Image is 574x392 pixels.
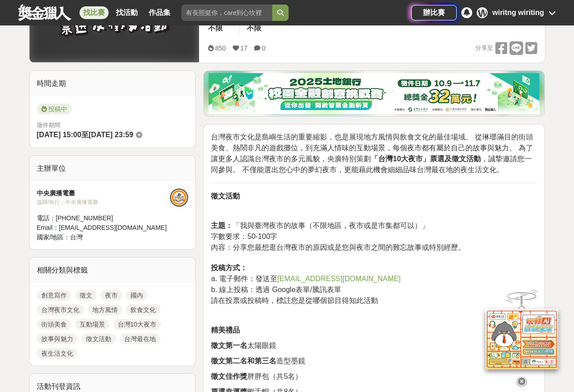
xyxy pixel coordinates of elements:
[37,122,60,129] span: 徵件期間
[37,213,170,223] div: 電話： [PHONE_NUMBER]
[211,275,400,283] span: a. 電子郵件：發送至
[208,24,223,32] span: 不限
[211,264,247,272] strong: 投稿方式：
[37,223,170,233] div: Email： [EMAIL_ADDRESS][DOMAIN_NAME]
[113,319,161,330] a: 台灣10大夜市
[211,342,276,349] span: 太陽眼鏡
[211,357,305,365] span: 造型墨鏡
[100,290,122,301] a: 夜市
[37,104,72,114] span: 投稿中
[75,290,97,301] a: 徵文
[211,326,240,334] strong: 精美禮品
[37,304,84,315] a: 台灣夜市文化
[211,243,465,251] span: 內容：分享您最想逛台灣夜市的原因或是您與夜市之間的難忘故事或特別經歷。
[211,222,233,229] strong: 主題：
[492,7,544,18] div: wiritng wiriting
[211,233,277,240] span: 字數要求：50-100字
[37,233,70,241] span: 國家/地區：
[211,372,247,380] strong: 徵文佳作獎
[262,45,265,52] span: 0
[240,45,248,52] span: 17
[30,156,196,181] div: 主辦單位
[209,73,539,114] img: d20b4788-230c-4a26-8bab-6e291685a538.png
[81,131,89,139] span: 至
[37,290,71,301] a: 創意寫作
[211,357,276,365] strong: 徵文第二名和第三名
[126,290,148,301] a: 國內
[80,6,109,19] a: 找比賽
[37,131,81,139] span: [DATE] 15:00
[30,71,196,96] div: 時間走期
[75,319,110,330] a: 互動場景
[37,189,170,198] div: 中央廣播電臺
[37,333,78,344] a: 故事與魅力
[211,372,302,380] span: 胖胖包（共5名）
[211,222,429,229] span: 「我與臺灣夜市的故事（不限地區，夜市或是市集都可以）」
[371,155,481,163] strong: 「台灣10大夜市」票選及徵文活動
[81,333,116,344] a: 徵文活動
[411,5,457,20] a: 辦比賽
[181,5,272,21] input: 有長照挺你，care到心坎裡！青春出手，拍出照顧 影音徵件活動
[30,258,196,283] div: 相關分類與標籤
[215,45,225,52] span: 850
[211,286,341,293] span: b. 線上投稿：透過 Google表單/騰訊表單
[211,192,240,200] strong: 徵文活動
[37,198,170,206] div: 協辦/執行： 中央廣播電臺
[126,304,160,315] a: 飲食文化
[277,275,400,283] a: [EMAIL_ADDRESS][DOMAIN_NAME]
[37,319,71,330] a: 街頭美食
[247,24,261,32] span: 不限
[120,333,160,344] a: 台灣最在地
[37,348,78,359] a: 夜生活文化
[211,297,378,304] span: 請在投票或投稿時，標註您是從哪個節目得知此活動
[475,41,493,55] span: 分享至
[89,131,133,139] span: [DATE] 23:59
[145,6,174,19] a: 作品集
[70,233,83,241] span: 台灣
[477,7,488,18] div: W
[211,133,533,174] span: 台灣夜市文化是島嶼生活的重要縮影，也是展現地方風情與飲食文化的最佳場域。 從琳瑯滿目的街頭美食、熱鬧非凡的遊戲攤位，到充滿人情味的互動場景，每個夜市都有屬於自己的故事與魅力。 為了讓更多人認識台...
[211,342,247,349] strong: 徵文第一名
[112,6,141,19] a: 找活動
[88,304,122,315] a: 地方風情
[485,309,558,369] img: d2146d9a-e6f6-4337-9592-8cefde37ba6b.png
